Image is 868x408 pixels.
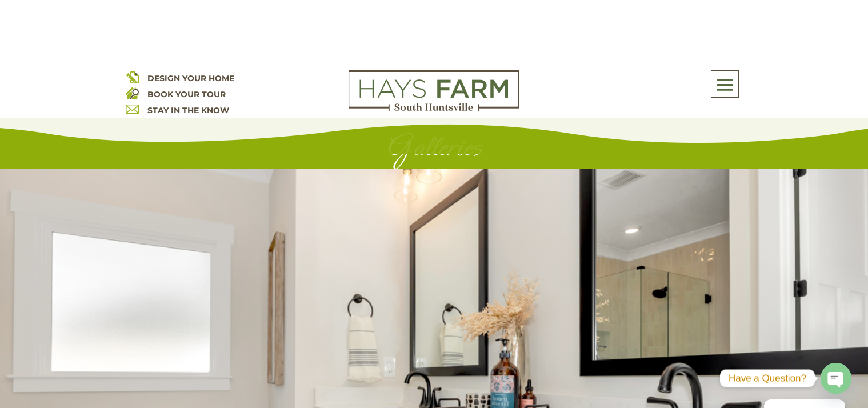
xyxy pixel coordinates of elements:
[147,73,234,83] a: DESIGN YOUR HOME
[126,86,139,99] img: book your home tour
[147,89,226,99] a: BOOK YOUR TOUR
[349,103,519,114] a: hays farm homes huntsville development
[147,105,229,115] a: STAY IN THE KNOW
[349,70,519,111] img: Logo
[126,70,139,83] img: design your home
